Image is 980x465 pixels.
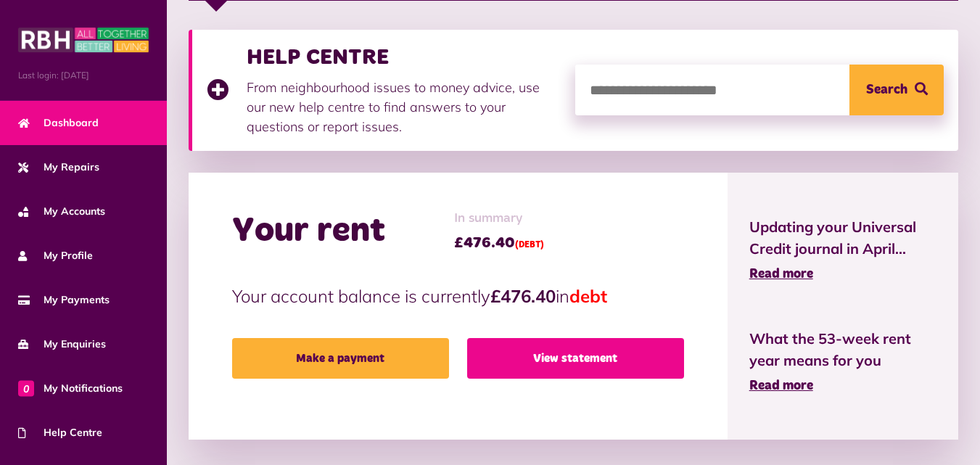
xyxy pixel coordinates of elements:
[247,78,561,136] p: From neighbourhood issues to money advice, use our new help centre to find answers to your questi...
[749,328,936,371] span: What the 53-week rent year means for you
[454,232,544,254] span: £476.40
[18,160,99,175] span: My Repairs
[749,328,936,396] a: What the 53-week rent year means for you Read more
[467,338,684,379] a: View statement
[18,115,99,131] span: Dashboard
[18,380,34,396] span: 0
[569,285,607,307] span: debt
[749,379,813,392] span: Read more
[18,337,106,352] span: My Enquiries
[866,65,907,115] span: Search
[18,248,93,263] span: My Profile
[749,216,936,260] span: Updating your Universal Credit journal in April...
[18,69,149,82] span: Last login: [DATE]
[749,216,936,284] a: Updating your Universal Credit journal in April... Read more
[247,44,561,70] h3: HELP CENTRE
[18,381,123,396] span: My Notifications
[454,209,544,229] span: In summary
[232,338,449,379] a: Make a payment
[849,65,944,115] button: Search
[232,283,684,309] p: Your account balance is currently in
[18,25,149,54] img: MyRBH
[232,210,385,252] h2: Your rent
[18,292,110,308] span: My Payments
[490,285,556,307] strong: £476.40
[18,425,102,440] span: Help Centre
[515,241,544,250] span: (DEBT)
[18,204,105,219] span: My Accounts
[749,268,813,281] span: Read more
